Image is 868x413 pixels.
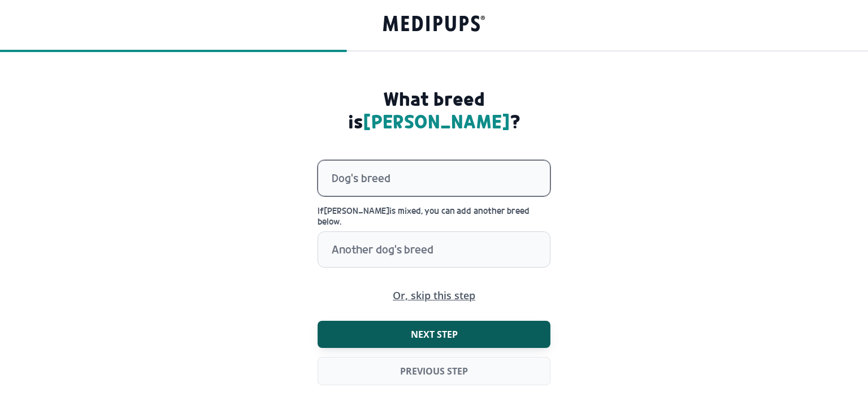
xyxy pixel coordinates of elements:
h3: What breed is ? [318,88,550,133]
button: Or, skip this step [393,290,475,301]
a: Groove [383,13,485,37]
button: Next step [318,321,550,348]
p: If [PERSON_NAME] is mixed, you can add another breed below. [318,205,550,227]
span: [PERSON_NAME] [363,109,510,134]
span: Previous step [400,365,468,377]
button: Previous step [318,357,550,385]
span: Next step [411,329,458,340]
